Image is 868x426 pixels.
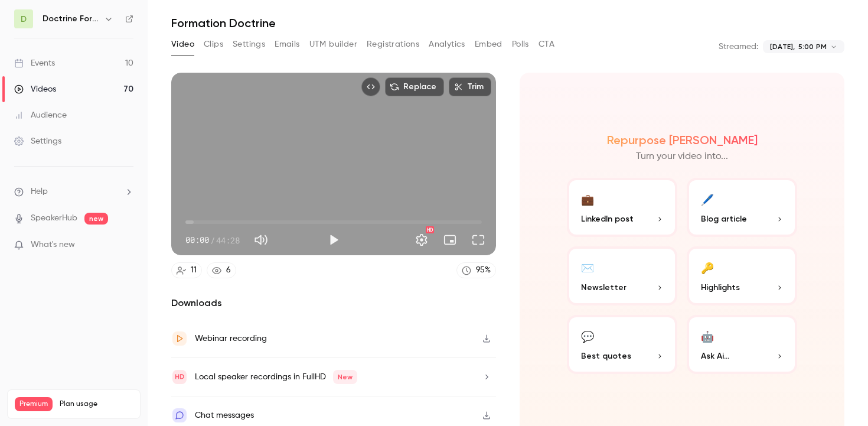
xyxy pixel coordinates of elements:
[21,13,27,25] span: D
[119,240,133,251] iframe: Noticeable Trigger
[14,57,55,69] div: Events
[275,35,299,54] button: Emails
[581,213,634,225] span: LinkedIn post
[719,41,758,53] p: Streamed:
[15,397,53,411] span: Premium
[195,370,357,384] div: Local speaker recordings in FullHD
[216,234,240,246] span: 44:28
[14,186,133,198] li: help-dropdown-opener
[607,133,758,147] h2: Repurpose [PERSON_NAME]
[84,213,108,225] span: new
[171,16,844,30] h1: Formation Doctrine
[43,13,99,25] h6: Doctrine Formation Corporate
[31,239,75,251] span: What's new
[701,213,747,225] span: Blog article
[539,35,554,54] button: CTA
[31,212,77,225] a: SpeakerHub
[195,408,254,422] div: Chat messages
[226,264,231,277] div: 6
[60,399,133,409] span: Plan usage
[770,41,795,52] span: [DATE],
[410,228,433,252] button: Settings
[171,296,496,310] h2: Downloads
[687,315,797,374] button: 🤖Ask Ai...
[687,178,797,237] button: 🖊️Blog article
[171,262,202,278] a: 11
[14,135,61,147] div: Settings
[701,281,740,294] span: Highlights
[31,186,48,198] span: Help
[567,178,677,237] button: 💼LinkedIn post
[581,258,594,277] div: ✉️
[581,350,631,362] span: Best quotes
[322,228,345,252] button: Play
[456,262,496,278] a: 95%
[567,246,677,305] button: ✉️Newsletter
[567,315,677,374] button: 💬Best quotes
[429,35,465,54] button: Analytics
[581,281,626,294] span: Newsletter
[475,35,502,54] button: Embed
[476,264,491,277] div: 95 %
[309,35,357,54] button: UTM builder
[701,190,714,208] div: 🖊️
[449,77,491,96] button: Trim
[426,226,434,233] div: HD
[191,264,197,277] div: 11
[367,35,419,54] button: Registrations
[333,370,357,384] span: New
[512,35,529,54] button: Polls
[701,327,714,345] div: 🤖
[185,234,240,246] div: 00:00
[233,35,265,54] button: Settings
[581,327,594,345] div: 💬
[171,35,194,54] button: Video
[581,190,594,208] div: 💼
[701,258,714,277] div: 🔑
[195,331,267,346] div: Webinar recording
[466,228,490,252] button: Full screen
[636,149,728,164] p: Turn your video into...
[185,234,209,246] span: 00:00
[385,77,444,96] button: Replace
[210,234,215,246] span: /
[687,246,797,305] button: 🔑Highlights
[249,228,273,252] button: Mute
[798,41,827,52] span: 5:00 PM
[14,83,56,95] div: Videos
[438,228,462,252] button: Turn on miniplayer
[204,35,223,54] button: Clips
[207,262,236,278] a: 6
[701,350,729,362] span: Ask Ai...
[361,77,380,96] button: Embed video
[14,109,67,121] div: Audience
